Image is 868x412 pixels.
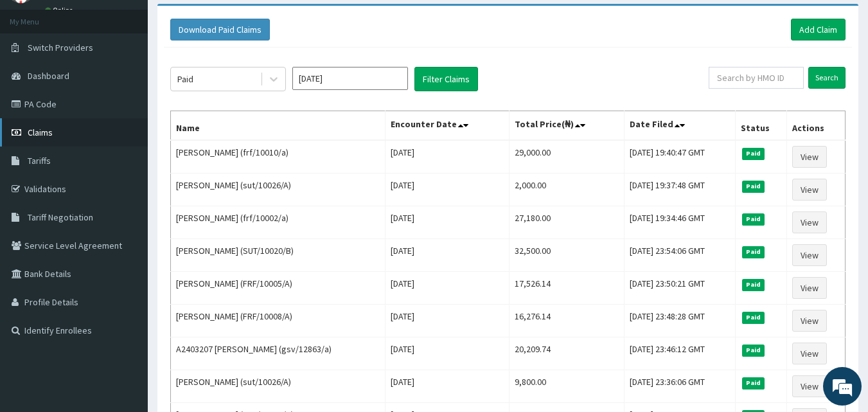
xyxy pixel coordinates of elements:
[742,213,765,225] span: Paid
[624,305,736,337] td: [DATE] 23:48:28 GMT
[624,239,736,272] td: [DATE] 23:54:06 GMT
[171,140,385,174] td: [PERSON_NAME] (frf/10010/a)
[177,73,193,85] div: Paid
[211,6,242,37] div: Minimize live chat window
[735,111,786,141] th: Status
[792,277,827,299] a: View
[624,370,736,403] td: [DATE] 23:36:06 GMT
[792,310,827,332] a: View
[791,19,846,40] a: Add Claim
[385,111,509,141] th: Encounter Date
[786,111,846,141] th: Actions
[742,377,765,389] span: Paid
[28,155,51,166] span: Tariffs
[385,272,509,305] td: [DATE]
[171,174,385,206] td: [PERSON_NAME] (sut/10026/A)
[385,239,509,272] td: [DATE]
[385,206,509,239] td: [DATE]
[67,72,216,89] div: Chat with us now
[742,279,765,291] span: Paid
[509,140,624,174] td: 29,000.00
[509,239,624,272] td: 32,500.00
[742,246,765,258] span: Paid
[292,67,408,90] input: Select Month and Year
[792,244,827,266] a: View
[171,111,385,141] th: Name
[385,305,509,337] td: [DATE]
[509,174,624,206] td: 2,000.00
[509,337,624,370] td: 20,209.74
[28,70,69,82] span: Dashboard
[792,146,827,168] a: View
[385,337,509,370] td: [DATE]
[24,64,52,96] img: d_794563401_company_1708531726252_794563401
[742,181,765,192] span: Paid
[45,6,76,15] a: Online
[171,239,385,272] td: [PERSON_NAME] (SUT/10020/B)
[624,206,736,239] td: [DATE] 19:34:46 GMT
[385,370,509,403] td: [DATE]
[742,312,765,323] span: Paid
[792,343,827,364] a: View
[385,140,509,174] td: [DATE]
[509,206,624,239] td: 27,180.00
[6,275,245,320] textarea: Type your message and hit 'Enter'
[624,140,736,174] td: [DATE] 19:40:47 GMT
[171,305,385,337] td: [PERSON_NAME] (FRF/10008/A)
[28,42,93,53] span: Switch Providers
[28,211,93,223] span: Tariff Negotiation
[709,67,804,89] input: Search by HMO ID
[509,272,624,305] td: 17,526.14
[171,206,385,239] td: [PERSON_NAME] (frf/10002/a)
[28,127,53,138] span: Claims
[171,272,385,305] td: [PERSON_NAME] (FRF/10005/A)
[792,179,827,201] a: View
[624,337,736,370] td: [DATE] 23:46:12 GMT
[509,305,624,337] td: 16,276.14
[624,272,736,305] td: [DATE] 23:50:21 GMT
[170,19,270,40] button: Download Paid Claims
[792,375,827,397] a: View
[624,111,736,141] th: Date Filed
[414,67,478,91] button: Filter Claims
[385,174,509,206] td: [DATE]
[171,337,385,370] td: A2403207 [PERSON_NAME] (gsv/12863/a)
[75,124,177,254] span: We're online!
[742,148,765,159] span: Paid
[624,174,736,206] td: [DATE] 19:37:48 GMT
[509,370,624,403] td: 9,800.00
[808,67,846,89] input: Search
[171,370,385,403] td: [PERSON_NAME] (sut/10026/A)
[509,111,624,141] th: Total Price(₦)
[742,345,765,356] span: Paid
[792,211,827,233] a: View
